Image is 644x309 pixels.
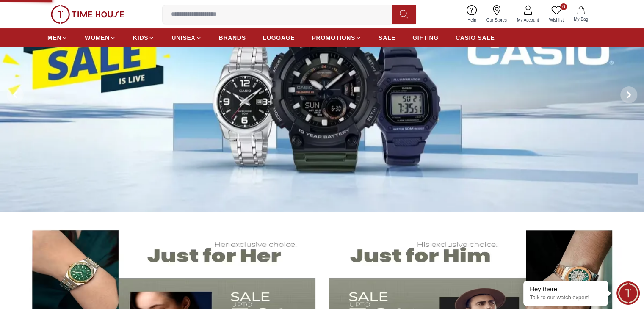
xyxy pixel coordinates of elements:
img: ... [51,5,124,24]
a: CASIO SALE [456,30,495,45]
a: GIFTING [412,30,439,45]
span: Our Stores [483,17,510,23]
span: CASIO SALE [456,33,495,42]
span: BRANDS [219,33,246,42]
span: SALE [379,33,395,42]
div: Chat Widget [616,281,640,305]
button: My Bag [569,4,593,24]
a: KIDS [133,30,155,45]
span: 0 [560,3,567,10]
span: GIFTING [412,33,439,42]
p: Talk to our watch expert! [530,294,602,301]
a: MEN [47,30,68,45]
a: WOMEN [85,30,116,45]
span: My Bag [570,16,591,22]
a: 0Wishlist [544,3,569,25]
a: Our Stores [481,3,512,25]
span: LUGGAGE [263,33,295,42]
div: Hey there! [530,285,602,293]
a: BRANDS [219,30,246,45]
span: Help [464,17,480,23]
a: Help [462,3,481,25]
span: My Account [514,17,542,23]
span: PROMOTIONS [312,33,355,42]
a: SALE [379,30,395,45]
a: UNISEX [171,30,202,45]
span: WOMEN [85,33,110,42]
a: PROMOTIONS [312,30,362,45]
span: KIDS [133,33,148,42]
span: UNISEX [171,33,195,42]
span: MEN [47,33,61,42]
a: LUGGAGE [263,30,295,45]
span: Wishlist [546,17,567,23]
